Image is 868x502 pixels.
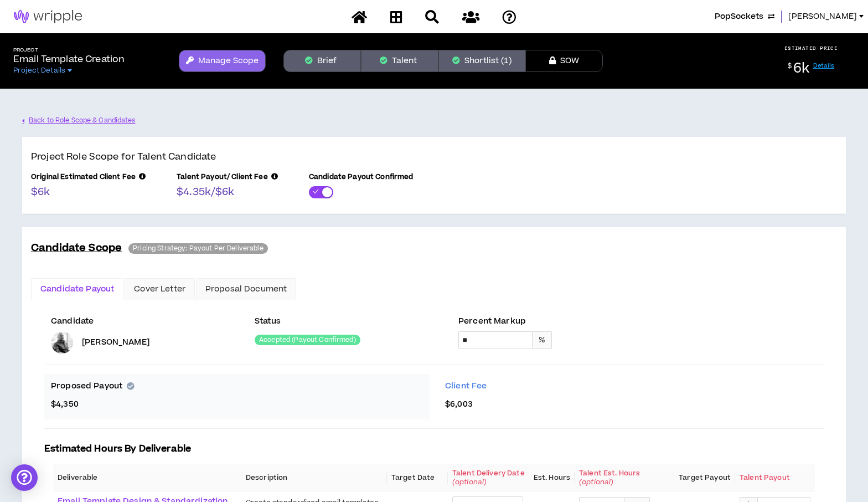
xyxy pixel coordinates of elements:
p: Status [255,316,436,327]
p: Proposed Payout [51,381,135,392]
button: Shortlist (1) [438,50,525,72]
span: Target Payout [679,473,731,483]
div: Candidate Payout [40,283,114,295]
span: Description [246,473,288,483]
p: Percent Markup [458,316,526,327]
span: 6k [793,59,809,78]
span: Candidate Scope [31,240,122,256]
p: Email Template Creation [13,53,125,66]
span: Project Details [13,66,65,75]
h5: Project [13,47,125,53]
sup: Pricing Strategy: Payout Per Deliverable [128,243,268,254]
button: SOW [525,50,603,72]
div: Cover Letter [134,283,185,295]
button: Brief [283,50,361,72]
button: PopSockets [715,11,774,23]
i: (optional) [452,477,487,487]
div: Open Intercom Messenger [11,464,38,491]
span: PopSockets [715,11,763,23]
p: Project Role Scope for Talent Candidate [31,150,837,163]
span: Talent Payout [740,473,790,483]
p: Client Fee [445,381,487,392]
p: $4,350 [51,396,79,413]
span: Talent Delivery Date [452,468,525,478]
p: $6,003 [445,396,473,413]
div: Rick K. [51,331,73,354]
p: Estimated Hours By Deliverable [44,442,824,455]
button: Manage Scope [179,50,266,72]
span: Talent Payout / Client Fee [177,172,268,181]
p: Candidate [51,316,232,327]
a: Back to Role Scope & Candidates [22,111,136,130]
sup: Accepted (Payout Confirmed) [255,335,360,345]
p: $6k [31,185,50,200]
span: Deliverable [58,473,98,483]
span: Target Date [391,473,435,483]
div: Proposal Document [205,283,287,295]
span: Candidate Payout Confirmed [309,172,414,181]
div: % [533,331,552,349]
a: Details [813,62,835,70]
p: $4.35k / $6k [177,185,234,200]
button: Talent [361,50,438,72]
span: check [313,188,319,194]
sup: $ [788,62,792,71]
p: [PERSON_NAME] [82,337,149,348]
span: Original Estimated Client Fee [31,172,136,181]
i: (optional) [579,477,613,487]
span: Talent Est. Hours [579,468,640,478]
span: [PERSON_NAME] [788,11,857,23]
p: ESTIMATED PRICE [784,45,838,52]
span: Est. Hours [534,473,570,483]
